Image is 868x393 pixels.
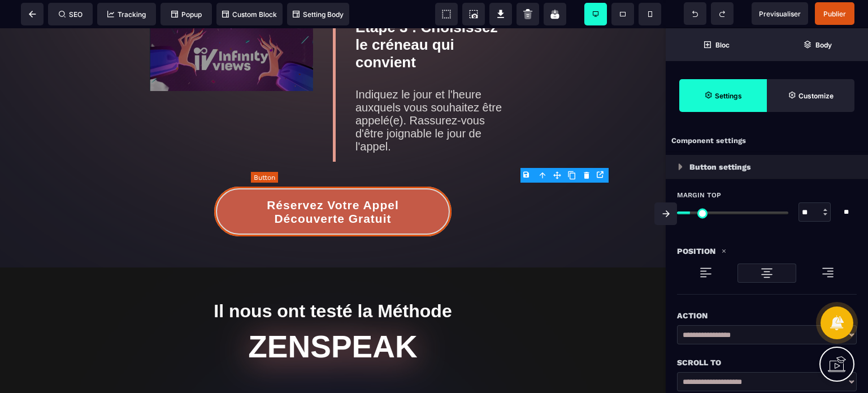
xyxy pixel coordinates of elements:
span: Numéro de téléphone [23,123,107,132]
button: Réservez Votre Appel Découverte Gratuit [214,158,452,208]
span: Previsualiser [759,10,801,18]
span: Open Layer Manager [767,28,868,61]
img: loading [821,266,835,279]
p: GetSkills - Présentation Formation Anglais sous hypnose [23,72,339,88]
a: Powered by [134,325,249,335]
span: Open Style Manager [767,79,854,112]
img: loading [678,163,683,170]
div: Open the link Modal [594,169,609,181]
img: loading [699,266,713,279]
span: Setting Body [293,10,344,19]
span: Open Blocks [666,28,767,61]
span: & [261,219,266,227]
span: Custom Block [222,10,277,19]
h1: ZENSPEAK [141,296,524,341]
span: SEO [59,10,83,19]
div: Indiquez le jour et l'heure auxquels vous souhaitez être appelé(e). Rassurez-vous d'être joignabl... [355,60,507,125]
div: France: + 33 [25,140,48,158]
span: Settings [679,79,767,112]
strong: Body [815,41,832,49]
span: Preview [752,2,808,25]
span: Screenshot [462,3,485,25]
span: Prénom [23,171,53,180]
span: Nom de famille [196,171,255,180]
div: Scroll To [677,356,857,369]
span: Tracking [107,10,146,19]
div: Component settings [666,130,868,152]
p: Apprenez l'anglais autrement grace à notre méthode unique [23,98,357,109]
p: Powered by [134,325,175,334]
p: Button settings [689,160,751,174]
p: Position [677,244,715,258]
img: loading [721,248,727,254]
span: Popup [171,10,202,19]
strong: Bloc [715,41,730,49]
div: 1 [59,36,62,45]
p: Remplissez le formulaire [73,33,185,47]
img: loading [760,266,774,280]
strong: Customize [798,92,834,100]
span: Margin Top [677,191,721,200]
div: Action [677,309,857,322]
p: Sélectionnez une date et une heure [23,306,361,319]
p: En saisissant des informations, j'accepte les [23,218,361,238]
div: 2 [223,36,228,45]
span: Publier [823,10,846,18]
span: View components [435,3,458,25]
h1: Il nous ont testé la Méthode [141,270,524,296]
strong: Settings [715,92,742,100]
a: Conditions générales [184,219,258,227]
p: Réservez votre appel [238,33,331,47]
